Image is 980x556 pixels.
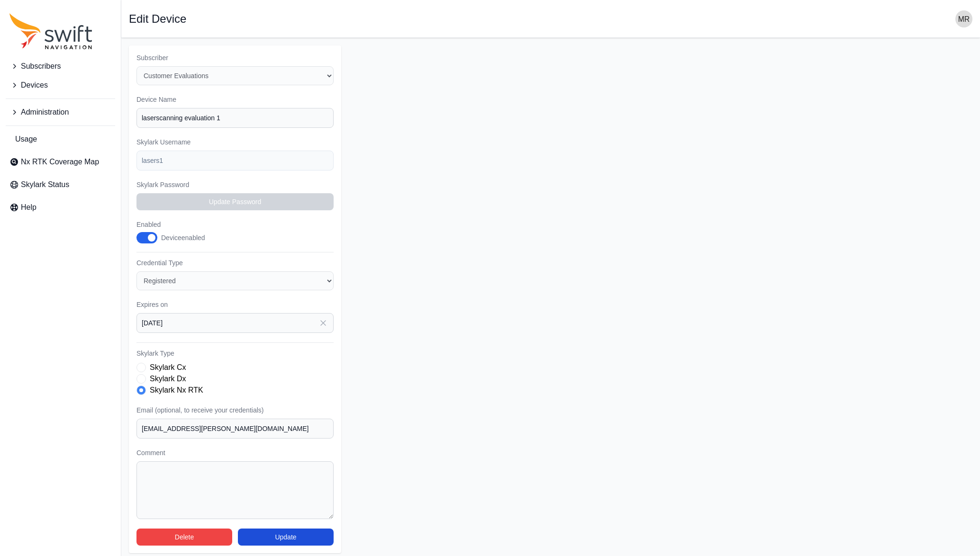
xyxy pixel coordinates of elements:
input: Device #01 [136,108,334,128]
button: Delete [136,529,232,546]
label: Skylark Dx [150,373,186,385]
button: Update Password [136,193,334,210]
input: example-user [136,151,334,170]
span: Skylark Status [21,179,69,190]
label: Enabled [136,220,215,229]
label: Skylark Type [136,349,334,358]
h1: Edit Device [129,13,186,25]
span: Subscribers [21,61,61,72]
label: Skylark Nx RTK [150,385,203,396]
label: Credential Type [136,258,334,268]
select: Subscriber [136,66,334,85]
span: Devices [21,80,48,91]
label: Skylark Cx [150,362,186,373]
label: Device Name [136,95,334,104]
a: Skylark Status [6,175,115,194]
a: Nx RTK Coverage Map [6,152,115,171]
span: Nx RTK Coverage Map [21,156,99,168]
span: Administration [21,107,69,118]
img: user photo [955,10,972,27]
label: Comment [136,448,334,457]
button: Subscribers [6,57,115,76]
input: YYYY-MM-DD [136,313,334,333]
div: Skylark Type [136,362,334,396]
label: Expires on [136,300,334,309]
a: Usage [6,130,115,149]
button: Update [238,529,334,546]
span: Help [21,202,36,213]
label: Skylark Password [136,180,334,189]
label: Email (optional, to receive your credentials) [136,405,334,415]
span: Usage [15,134,37,145]
button: Devices [6,76,115,95]
label: Subscriber [136,53,334,63]
button: Administration [6,103,115,122]
label: Skylark Username [136,137,334,147]
a: Help [6,198,115,217]
div: Device enabled [161,233,205,242]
